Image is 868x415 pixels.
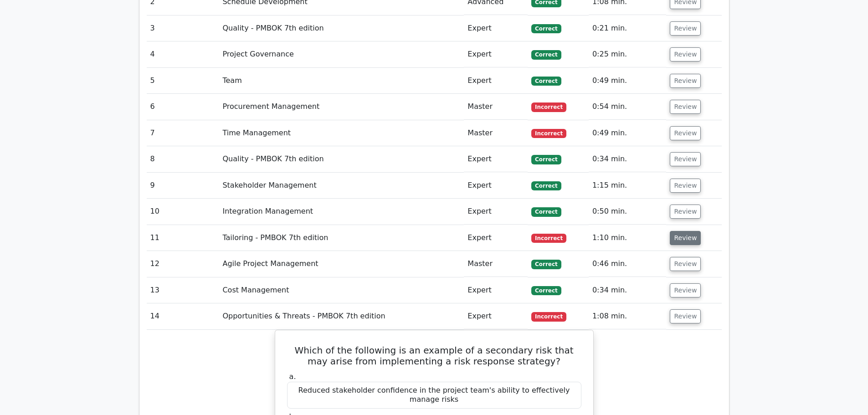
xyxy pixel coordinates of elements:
button: Review [670,74,701,88]
button: Review [670,257,701,271]
td: Expert [464,199,528,225]
span: Correct [531,181,561,190]
td: Master [464,94,528,120]
button: Review [670,126,701,140]
td: Stakeholder Management [219,173,464,199]
td: Team [219,68,464,94]
button: Review [670,179,701,193]
td: Quality - PMBOK 7th edition [219,15,464,41]
span: Incorrect [531,312,566,321]
td: 9 [147,173,219,199]
button: Review [670,205,701,219]
td: Opportunities & Threats - PMBOK 7th edition [219,303,464,329]
td: Integration Management [219,199,464,225]
td: 11 [147,225,219,251]
td: 0:50 min. [589,199,667,225]
td: 1:08 min. [589,303,667,329]
span: Correct [531,77,561,86]
td: Expert [464,173,528,199]
td: 7 [147,120,219,146]
td: 0:25 min. [589,41,667,67]
span: Incorrect [531,102,566,112]
button: Review [670,231,701,245]
td: Project Governance [219,41,464,67]
td: 0:34 min. [589,277,667,303]
button: Review [670,21,701,36]
td: Expert [464,68,528,94]
td: Master [464,251,528,277]
td: 1:10 min. [589,225,667,251]
td: Procurement Management [219,94,464,120]
td: 5 [147,68,219,94]
td: Expert [464,225,528,251]
td: 4 [147,41,219,67]
td: 0:49 min. [589,120,667,146]
span: Correct [531,155,561,164]
td: Quality - PMBOK 7th edition [219,146,464,172]
span: Correct [531,207,561,216]
td: 10 [147,199,219,225]
button: Review [670,47,701,61]
button: Review [670,100,701,114]
h5: Which of the following is an example of a secondary risk that may arise from implementing a risk ... [286,345,582,367]
td: 0:49 min. [589,68,667,94]
td: 3 [147,15,219,41]
td: Time Management [219,120,464,146]
td: Tailoring - PMBOK 7th edition [219,225,464,251]
button: Review [670,283,701,297]
td: Expert [464,41,528,67]
span: Correct [531,50,561,59]
td: 13 [147,277,219,303]
td: 0:54 min. [589,94,667,120]
span: Correct [531,286,561,295]
span: a. [289,372,296,381]
td: Expert [464,277,528,303]
td: Cost Management [219,277,464,303]
td: Expert [464,15,528,41]
td: Agile Project Management [219,251,464,277]
td: 12 [147,251,219,277]
td: 0:34 min. [589,146,667,172]
td: Expert [464,146,528,172]
div: Reduced stakeholder confidence in the project team's ability to effectively manage risks [287,382,581,409]
button: Review [670,152,701,166]
td: Master [464,120,528,146]
span: Correct [531,24,561,33]
span: Correct [531,260,561,269]
button: Review [670,309,701,323]
span: Incorrect [531,129,566,138]
td: Expert [464,303,528,329]
td: 14 [147,303,219,329]
td: 0:46 min. [589,251,667,277]
td: 1:15 min. [589,173,667,199]
td: 6 [147,94,219,120]
td: 8 [147,146,219,172]
span: Incorrect [531,234,566,243]
td: 0:21 min. [589,15,667,41]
